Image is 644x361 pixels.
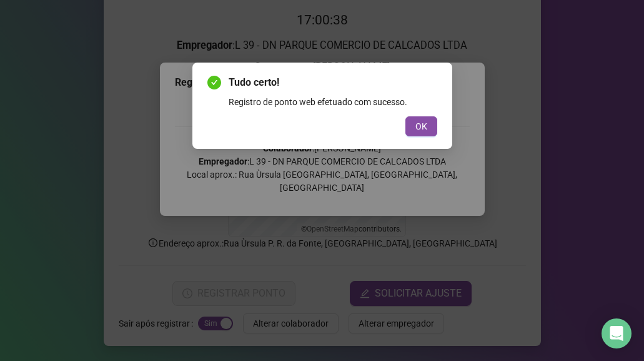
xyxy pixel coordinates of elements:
button: OK [405,116,437,136]
div: Registro de ponto web efetuado com sucesso. [229,95,437,109]
span: check-circle [207,76,221,89]
div: Open Intercom Messenger [602,318,632,348]
span: OK [415,119,427,133]
span: Tudo certo! [229,75,437,90]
